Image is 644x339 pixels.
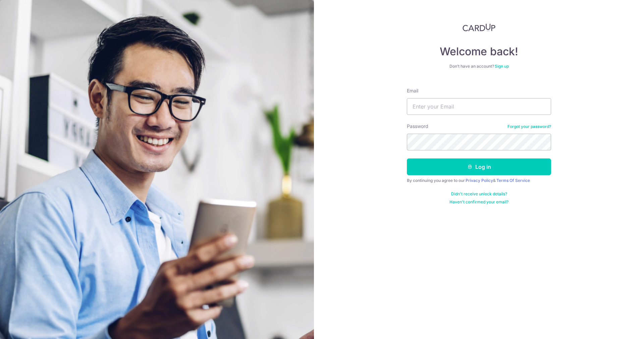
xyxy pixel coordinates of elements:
[407,98,551,115] input: Enter your Email
[466,178,493,183] a: Privacy Policy
[495,64,509,69] a: Sign up
[496,178,530,183] a: Terms Of Service
[407,178,551,183] div: By continuing you agree to our &
[507,124,551,129] a: Forgot your password?
[451,191,507,197] a: Didn't receive unlock details?
[463,23,495,31] img: CardUp Logo
[449,199,508,205] a: Haven't confirmed your email?
[407,45,551,58] h4: Welcome back!
[407,87,418,94] label: Email
[407,64,551,69] div: Don’t have an account?
[407,123,428,130] label: Password
[407,158,551,175] button: Log in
